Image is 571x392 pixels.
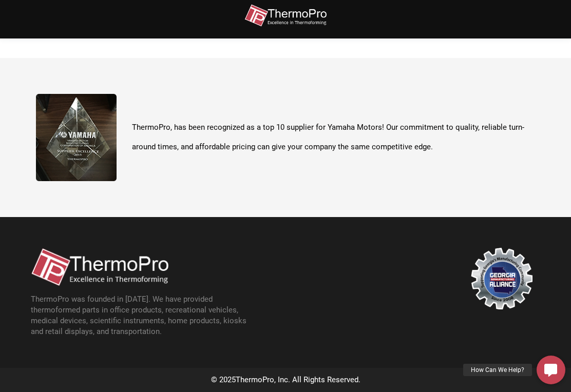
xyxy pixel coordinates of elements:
img: thermopro-logo-non-iso [244,4,327,27]
a: How Can We Help? [537,356,565,384]
img: thermopro-logo-non-iso [31,248,168,286]
span: ThermoPro [236,375,274,384]
p: ThermoPro was founded in [DATE]. We have provided thermoformed parts in office products, recreati... [31,294,260,337]
img: georgia-manufacturing-alliance [471,248,532,309]
p: ThermoPro, has been recognized as a top 10 supplier for Yamaha Motors! Our commitment to quality,... [132,118,535,156]
div: How Can We Help? [463,364,532,376]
